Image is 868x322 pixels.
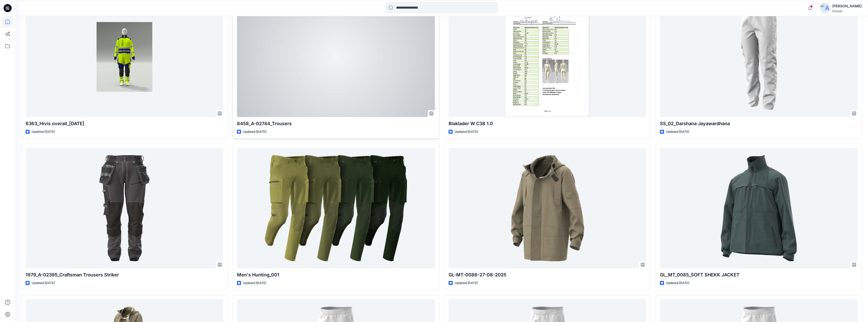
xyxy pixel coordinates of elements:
a: 1979_A-02395_Craftsman Trousers Striker [26,148,223,268]
p: Updated [DATE] [455,129,478,135]
a: GL-MT-0086-27-08-2025 [449,148,646,268]
div: Guston [832,9,862,13]
p: Updated [DATE] [455,280,478,286]
p: GL-MT-0086-27-08-2025 [449,271,646,278]
p: SS_02_Darshana Jayawardhana [660,120,858,127]
p: Men's Hunting_001 [237,271,435,278]
a: GL_MT_0085_SOFT SHEKK JACKET [660,148,858,268]
p: 8458_A-02744_Trousers [237,120,435,127]
p: Updated [DATE] [243,280,266,286]
p: Updated [DATE] [666,129,689,135]
p: 1979_A-02395_Craftsman Trousers Striker [26,271,223,278]
p: Updated [DATE] [32,129,55,135]
p: 6363_Hivis overall_[DATE] [26,120,223,127]
img: avatar [820,3,830,13]
p: Updated [DATE] [32,280,55,286]
p: GL_MT_0085_SOFT SHEKK JACKET [660,271,858,278]
p: Blaklader W C38 1.0 [449,120,646,127]
div: [PERSON_NAME] [832,3,862,9]
a: Men's Hunting_001 [237,148,435,268]
p: Updated [DATE] [243,129,266,135]
p: Updated [DATE] [666,280,689,286]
